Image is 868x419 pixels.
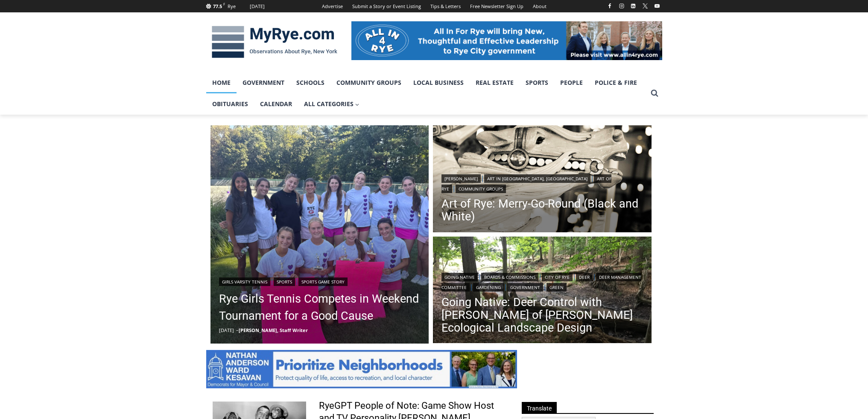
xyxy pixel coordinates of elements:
a: Local Business [407,72,470,93]
a: Schools [290,72,330,93]
a: Linkedin [628,1,638,11]
a: Sports [274,277,295,286]
a: Obituaries [206,93,254,115]
a: [PERSON_NAME] [441,174,481,183]
span: – [236,327,239,333]
div: [DATE] [250,3,265,10]
img: MyRye.com [206,20,343,64]
a: People [554,72,589,93]
a: Police & Fire [589,72,643,93]
span: 77.5 [213,3,222,9]
a: Sports [520,72,554,93]
a: [PERSON_NAME], Staff Writer [239,327,308,333]
a: Girls Varsity Tennis [219,277,270,286]
a: Art of Rye: Merry-Go-Round (Black and White) [441,197,643,223]
div: | | [219,276,421,286]
div: Rye [228,3,236,10]
a: Deer [576,273,593,281]
a: Sports Game Story [298,277,348,286]
div: | | | [441,173,643,193]
a: Going Native: Deer Control with [PERSON_NAME] of [PERSON_NAME] Ecological Landscape Design [441,296,643,334]
a: Green [547,283,567,292]
a: Rye Girls Tennis Competes in Weekend Tournament for a Good Cause [219,290,421,324]
a: Going Native [441,273,478,281]
a: Real Estate [470,72,520,93]
a: Government [507,283,543,292]
a: Government [237,72,290,93]
img: All in for Rye [351,21,662,60]
img: [PHOTO: Merry-Go-Round (Black and White). Lights blur in the background as the horses spin. By Jo... [433,125,652,234]
a: Community Groups [330,72,407,93]
img: (PHOTO: The top Rye Girls Varsity Tennis team poses after the Georgia Williams Memorial Scholarsh... [210,125,429,344]
span: All Categories [304,99,359,109]
a: Read More Rye Girls Tennis Competes in Weekend Tournament for a Good Cause [210,125,429,344]
div: | | | | | | | [441,271,643,292]
a: City of Rye [542,273,573,281]
a: X [640,1,650,11]
a: Read More Going Native: Deer Control with Missy Fabel of Missy Fabel Ecological Landscape Design [433,237,652,346]
a: Home [206,72,237,93]
img: (PHOTO: Deer in the Rye Marshlands Conservancy. File photo. 2017.) [433,237,652,346]
a: Gardening [473,283,504,292]
time: [DATE] [219,327,234,333]
a: All Categories [298,93,365,115]
button: View Search Form [647,86,662,101]
a: Calendar [254,93,298,115]
a: Boards & Commissions [481,273,538,281]
a: Facebook [605,1,615,11]
a: Instagram [617,1,627,11]
span: Translate [522,402,557,413]
a: Community Groups [456,185,506,193]
span: F [223,2,225,6]
a: Art in [GEOGRAPHIC_DATA], [GEOGRAPHIC_DATA] [484,174,590,183]
nav: Primary Navigation [206,72,647,115]
a: Read More Art of Rye: Merry-Go-Round (Black and White) [433,125,652,234]
a: YouTube [652,1,662,11]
